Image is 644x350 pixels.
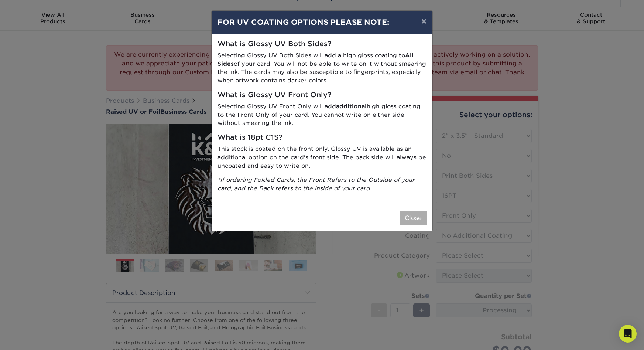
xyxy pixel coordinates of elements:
[400,211,427,225] button: Close
[217,51,427,85] p: Selecting Glossy UV Both Sides will add a high gloss coating to of your card. You will not be abl...
[217,102,427,128] p: Selecting Glossy UV Front Only will add high gloss coating to the Front Only of your card. You ca...
[619,325,637,343] div: Open Intercom Messenger
[217,133,427,142] h5: What is 18pt C1S?
[336,103,367,110] strong: additional
[217,52,414,67] strong: All Sides
[217,17,427,28] h4: FOR UV COATING OPTIONS PLEASE NOTE:
[217,145,427,170] p: This stock is coated on the front only. Glossy UV is available as an additional option on the car...
[217,176,415,192] i: *If ordering Folded Cards, the Front Refers to the Outside of your card, and the Back refers to t...
[217,91,427,99] h5: What is Glossy UV Front Only?
[217,40,427,48] h5: What is Glossy UV Both Sides?
[415,11,432,31] button: ×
